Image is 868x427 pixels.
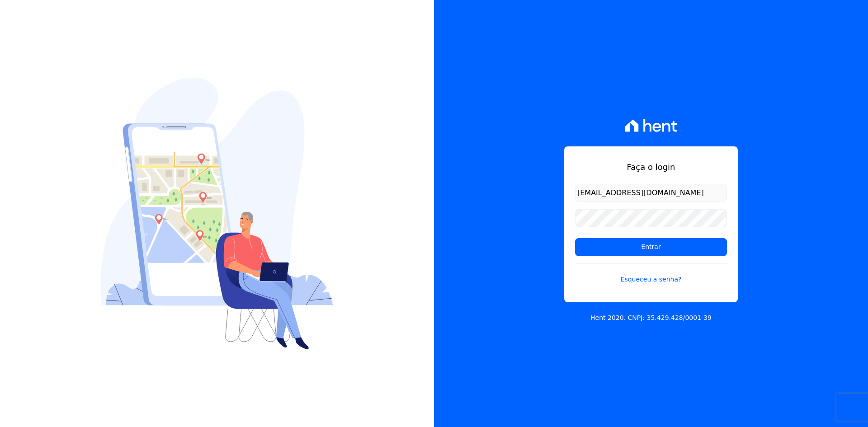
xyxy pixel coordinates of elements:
[575,263,727,284] a: Esqueceu a senha?
[575,184,727,202] input: Email
[101,78,333,349] img: Login
[590,313,712,323] p: Hent 2020. CNPJ: 35.429.428/0001-39
[575,238,727,256] input: Entrar
[575,161,727,173] h1: Faça o login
